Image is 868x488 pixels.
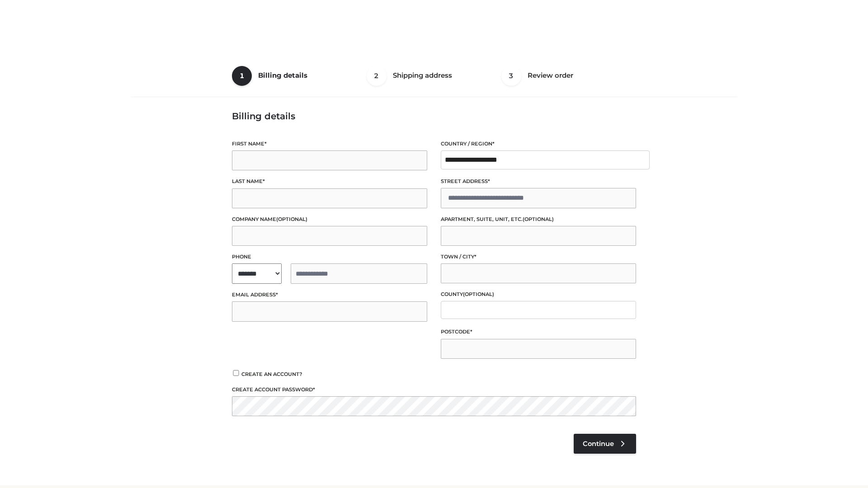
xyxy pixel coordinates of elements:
span: (optional) [276,216,307,222]
label: Country / Region [441,140,636,148]
label: Street address [441,177,636,186]
span: 3 [501,66,521,86]
span: Review order [528,71,573,80]
span: 1 [232,66,252,86]
label: Postcode [441,328,636,336]
span: (optional) [463,291,494,297]
a: Continue [574,434,636,454]
span: (optional) [523,216,554,222]
label: Create account password [232,385,636,394]
span: Create an account? [241,371,302,377]
label: County [441,290,636,299]
span: Billing details [258,71,307,80]
h3: Billing details [232,111,636,122]
label: Last name [232,177,427,186]
label: Phone [232,253,427,261]
label: Company name [232,215,427,224]
input: Create an account? [232,370,240,376]
span: 2 [367,66,387,86]
span: Shipping address [393,71,452,80]
label: First name [232,140,427,148]
label: Email address [232,291,427,299]
label: Apartment, suite, unit, etc. [441,215,636,224]
span: Continue [583,440,614,448]
label: Town / City [441,253,636,261]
